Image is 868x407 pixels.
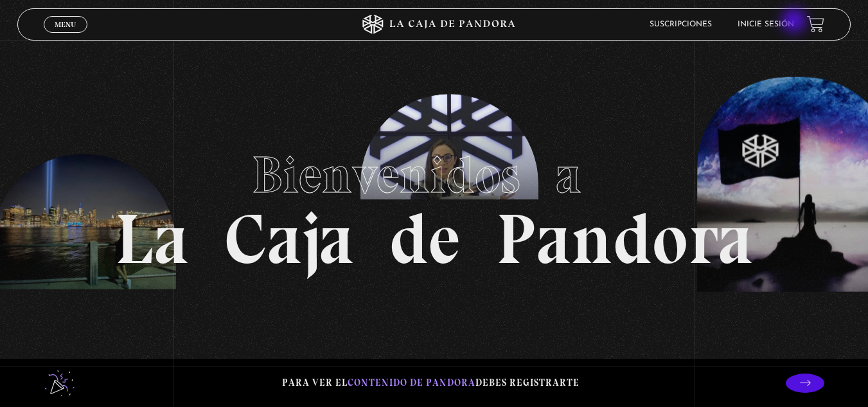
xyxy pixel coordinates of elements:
span: contenido de Pandora [348,377,475,388]
a: Suscripciones [650,21,712,28]
span: Cerrar [50,31,80,40]
a: Inicie sesión [738,21,794,28]
p: Para ver el debes registrarte [282,374,580,392]
span: Bienvenidos a [252,144,617,206]
span: Menu [55,21,76,28]
h1: La Caja de Pandora [115,133,753,275]
a: View your shopping cart [807,15,824,33]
